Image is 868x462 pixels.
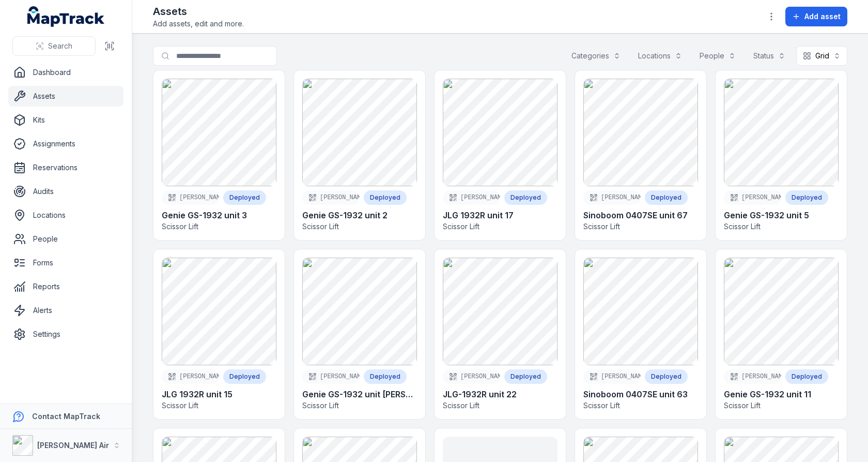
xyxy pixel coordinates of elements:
[8,252,123,273] a: Forms
[8,324,123,345] a: Settings
[804,11,841,22] span: Add asset
[8,300,123,321] a: Alerts
[785,7,847,26] button: Add asset
[32,412,100,421] strong: Contact MapTrack
[8,181,123,202] a: Audits
[796,46,847,66] button: Grid
[693,46,742,66] button: People
[27,6,105,27] a: MapTrack
[8,276,123,297] a: Reports
[8,62,123,83] a: Dashboard
[8,229,123,249] a: People
[48,41,72,51] span: Search
[747,46,792,66] button: Status
[37,441,109,450] strong: [PERSON_NAME] Air
[12,36,96,56] button: Search
[8,110,123,130] a: Kits
[8,205,123,226] a: Locations
[8,157,123,178] a: Reservations
[565,46,627,66] button: Categories
[153,4,244,19] h2: Assets
[153,19,244,29] span: Add assets, edit and more.
[8,133,123,154] a: Assignments
[631,46,689,66] button: Locations
[8,86,123,107] a: Assets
